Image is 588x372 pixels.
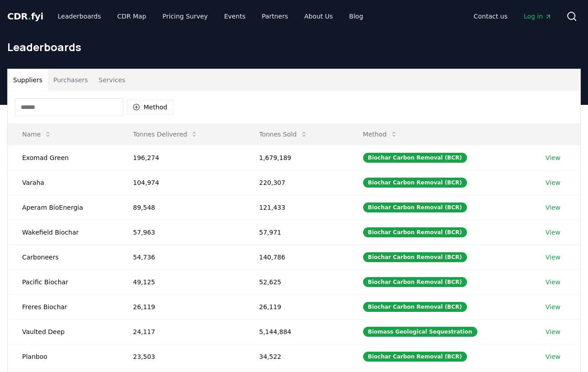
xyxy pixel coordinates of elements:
[126,125,205,143] button: Tonnes Delivered
[546,278,560,287] a: View
[119,344,245,369] td: 23,503
[245,145,349,170] td: 1,679,189
[467,8,515,24] a: Contact us
[119,294,245,319] td: 26,119
[119,145,245,170] td: 196,274
[119,245,245,269] td: 54,736
[546,327,560,336] a: View
[245,319,349,344] td: 5,144,884
[524,12,552,21] span: Log in
[546,302,560,311] a: View
[363,178,467,188] div: Biochar Carbon Removal (BCR)
[546,352,560,361] a: View
[7,40,581,54] h1: Leaderboards
[363,252,467,262] div: Biochar Carbon Removal (BCR)
[546,178,560,187] a: View
[356,125,405,143] button: Method
[363,227,467,237] div: Biochar Carbon Removal (BCR)
[245,195,349,220] td: 121,433
[245,220,349,245] td: 57,971
[110,8,154,24] a: CDR Map
[8,344,119,369] td: Planboo
[119,195,245,220] td: 89,548
[119,170,245,195] td: 104,974
[546,253,560,262] a: View
[51,8,370,24] nav: Main
[7,11,43,22] span: CDR fyi
[8,220,119,245] td: Wakefield Biochar
[8,319,119,344] td: Vaulted Deep
[93,69,131,91] button: Services
[28,11,31,22] span: .
[8,269,119,294] td: Pacific Biochar
[8,195,119,220] td: Aperam BioEnergia
[8,245,119,269] td: Carboneers
[517,8,559,24] a: Log in
[363,277,467,287] div: Biochar Carbon Removal (BCR)
[255,8,295,24] a: Partners
[245,294,349,319] td: 26,119
[8,69,48,91] button: Suppliers
[363,153,467,163] div: Biochar Carbon Removal (BCR)
[245,245,349,269] td: 140,786
[245,170,349,195] td: 220,307
[363,202,467,212] div: Biochar Carbon Removal (BCR)
[363,327,477,337] div: Biomass Geological Sequestration
[51,8,108,24] a: Leaderboards
[342,8,370,24] a: Blog
[245,269,349,294] td: 52,625
[155,8,215,24] a: Pricing Survey
[48,69,93,91] button: Purchasers
[546,153,560,162] a: View
[217,8,252,24] a: Events
[467,8,559,24] nav: Main
[15,125,59,143] button: Name
[252,125,315,143] button: Tonnes Sold
[119,269,245,294] td: 49,125
[7,10,43,23] a: CDR.fyi
[245,344,349,369] td: 34,522
[8,170,119,195] td: Varaha
[546,228,560,237] a: View
[119,319,245,344] td: 24,117
[119,220,245,245] td: 57,963
[8,294,119,319] td: Freres Biochar
[546,203,560,212] a: View
[297,8,340,24] a: About Us
[363,352,467,362] div: Biochar Carbon Removal (BCR)
[8,145,119,170] td: Exomad Green
[127,100,173,114] button: Method
[363,302,467,312] div: Biochar Carbon Removal (BCR)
